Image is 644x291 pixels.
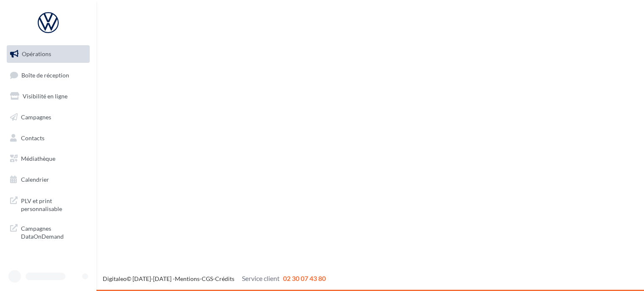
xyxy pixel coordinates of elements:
span: PLV et print personnalisable [21,195,86,213]
a: Campagnes [5,108,91,126]
span: Service client [242,274,280,282]
a: Contacts [5,129,91,147]
span: © [DATE]-[DATE] - - - [103,275,326,282]
a: Calendrier [5,171,91,188]
span: Campagnes [21,113,51,121]
a: Digitaleo [103,275,127,282]
span: Opérations [22,50,51,57]
a: Visibilité en ligne [5,88,91,105]
span: Boîte de réception [21,71,69,78]
a: Boîte de réception [5,66,91,84]
a: CGS [202,275,213,282]
span: Campagnes DataOnDemand [21,223,86,241]
span: Visibilité en ligne [23,93,68,100]
a: Mentions [175,275,200,282]
span: Calendrier [21,176,49,183]
a: Médiathèque [5,150,91,167]
a: Opérations [5,45,91,63]
span: Contacts [21,134,44,141]
a: Crédits [215,275,234,282]
span: 02 30 07 43 80 [283,274,326,282]
a: Campagnes DataOnDemand [5,219,91,244]
span: Médiathèque [21,155,55,162]
a: PLV et print personnalisable [5,192,91,216]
